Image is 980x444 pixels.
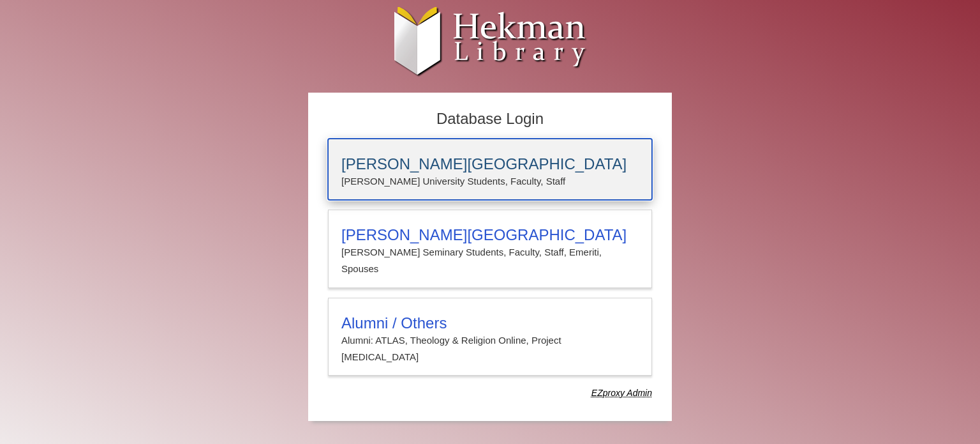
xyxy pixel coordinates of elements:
h2: Database Login [322,106,658,132]
p: [PERSON_NAME] University Students, Faculty, Staff [341,173,639,190]
dfn: Use Alumni login [591,388,652,398]
h3: Alumni / Others [341,314,639,332]
a: [PERSON_NAME][GEOGRAPHIC_DATA][PERSON_NAME] University Students, Faculty, Staff [328,139,652,200]
a: [PERSON_NAME][GEOGRAPHIC_DATA][PERSON_NAME] Seminary Students, Faculty, Staff, Emeriti, Spouses [328,210,652,288]
p: Alumni: ATLAS, Theology & Religion Online, Project [MEDICAL_DATA] [341,332,639,366]
p: [PERSON_NAME] Seminary Students, Faculty, Staff, Emeriti, Spouses [341,244,639,278]
h3: [PERSON_NAME][GEOGRAPHIC_DATA] [341,155,639,173]
summary: Alumni / OthersAlumni: ATLAS, Theology & Religion Online, Project [MEDICAL_DATA] [341,314,639,366]
h3: [PERSON_NAME][GEOGRAPHIC_DATA] [341,226,639,244]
